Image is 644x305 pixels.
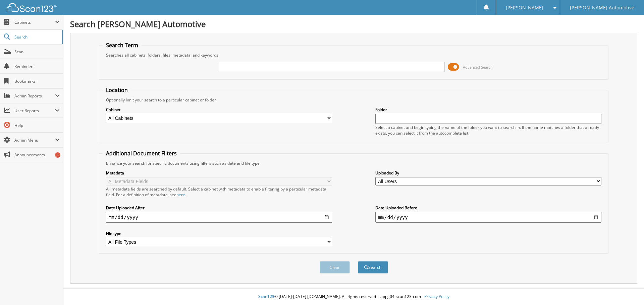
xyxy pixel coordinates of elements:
[375,212,601,223] input: end
[358,261,388,274] button: Search
[70,18,637,29] h1: Search [PERSON_NAME] Automotive
[63,289,644,305] div: © [DATE]-[DATE] [DOMAIN_NAME]. All rights reserved | appg04-scan123-com |
[14,137,55,143] span: Admin Menu
[103,160,605,166] div: Enhance your search for specific documents using filters such as date and file type.
[103,150,180,157] legend: Additional Document Filters
[14,123,60,128] span: Help
[14,19,55,25] span: Cabinets
[106,231,332,236] label: File type
[14,49,60,55] span: Scan
[375,125,601,136] div: Select a cabinet and begin typing the name of the folder you want to search in. If the name match...
[55,152,60,158] div: 5
[375,107,601,112] label: Folder
[103,86,131,94] legend: Location
[103,42,142,49] legend: Search Term
[106,212,332,223] input: start
[106,186,332,198] div: All metadata fields are searched by default. Select a cabinet with metadata to enable filtering b...
[103,97,605,103] div: Optionally limit your search to a particular cabinet or folder
[320,261,350,274] button: Clear
[375,205,601,211] label: Date Uploaded Before
[106,170,332,176] label: Metadata
[106,107,332,112] label: Cabinet
[375,170,601,176] label: Uploaded By
[14,78,60,84] span: Bookmarks
[14,108,55,113] span: User Reports
[106,205,332,211] label: Date Uploaded After
[258,294,274,299] span: Scan123
[570,6,634,10] span: [PERSON_NAME] Automotive
[176,192,185,198] a: here
[14,64,60,69] span: Reminders
[14,34,59,40] span: Search
[424,294,449,299] a: Privacy Policy
[14,93,55,99] span: Admin Reports
[103,52,605,58] div: Searches all cabinets, folders, files, metadata, and keywords
[7,3,57,12] img: scan123-logo-white.svg
[506,6,543,10] span: [PERSON_NAME]
[14,152,60,158] span: Announcements
[463,65,493,70] span: Advanced Search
